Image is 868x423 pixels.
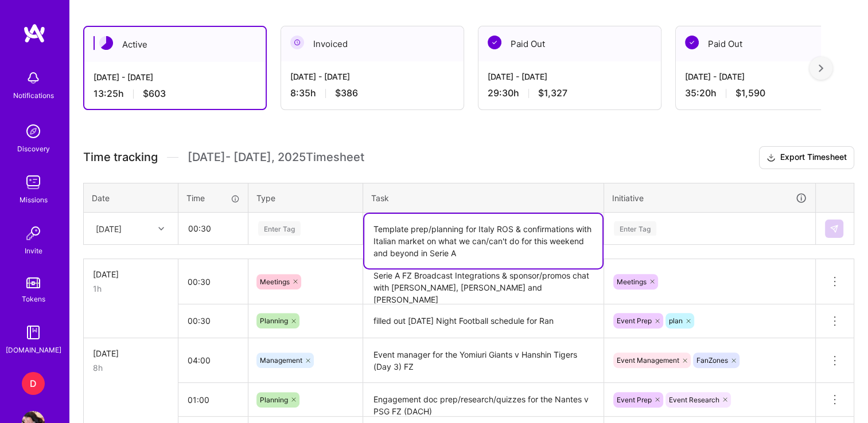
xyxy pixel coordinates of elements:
div: Notifications [13,89,54,101]
input: HH:MM [178,267,248,297]
span: FanZones [696,356,728,365]
img: discovery [22,120,45,143]
div: 8:35 h [290,87,454,99]
span: $603 [143,88,166,100]
textarea: Serie A FZ Broadcast Integrations & sponsor/promos chat with [PERSON_NAME], [PERSON_NAME] and [PE... [364,260,602,303]
span: Management [260,356,302,365]
img: bell [22,66,45,89]
span: Event Prep [617,395,652,404]
div: [DATE] - [DATE] [290,70,454,83]
img: Active [99,36,113,50]
img: Invoiced [290,36,304,49]
img: Paid Out [488,36,501,49]
textarea: Event manager for the Yomiuri Giants v Hanshin Tigers (Day 3) FZ [364,339,602,382]
input: HH:MM [178,305,248,336]
div: Paid Out [676,26,858,61]
button: Export Timesheet [759,146,854,169]
div: Missions [20,194,48,206]
th: Date [84,183,178,213]
span: Time tracking [83,150,158,164]
span: $386 [335,87,358,99]
div: [DATE] - [DATE] [488,70,652,83]
div: 13:25 h [94,88,256,100]
input: HH:MM [179,213,247,244]
span: $1,327 [538,87,567,99]
div: Time [186,192,240,204]
div: Tokens [22,293,45,305]
div: [DATE] - [DATE] [685,70,849,83]
th: Type [248,183,363,213]
img: teamwork [22,171,45,194]
th: Task [363,183,604,213]
div: [DOMAIN_NAME] [6,344,61,356]
input: HH:MM [178,345,248,375]
div: [DATE] [93,268,169,280]
span: Planning [260,395,288,404]
div: D [22,372,45,395]
span: Meetings [260,277,290,286]
span: Meetings [617,277,647,286]
div: 29:30 h [488,87,652,99]
div: Initiative [612,191,807,205]
img: guide book [22,321,45,344]
div: Discovery [17,143,50,155]
i: icon Download [766,152,776,164]
a: D [19,372,48,395]
textarea: filled out [DATE] Night Football schedule for Ran [364,305,602,337]
div: Invoiced [281,26,464,61]
div: Active [84,27,266,62]
span: Event Research [669,395,719,404]
div: 1h [93,283,169,295]
span: Event Management [617,356,679,365]
span: [DATE] - [DATE] , 2025 Timesheet [188,150,364,164]
img: right [819,64,823,72]
i: icon Chevron [158,226,164,232]
span: plan [669,316,683,325]
span: Planning [260,316,288,325]
div: 8h [93,362,169,374]
img: Paid Out [685,36,699,49]
img: Invite [22,222,45,245]
div: [DATE] [96,222,122,234]
textarea: Template prep/planning for Italy ROS & confirmations with Italian market on what we can/can't do ... [364,214,602,268]
span: $1,590 [735,87,765,99]
img: Submit [830,224,839,233]
div: Paid Out [478,26,661,61]
div: Enter Tag [258,220,301,237]
div: Enter Tag [614,220,656,237]
span: Event Prep [617,316,652,325]
div: [DATE] - [DATE] [94,71,256,83]
img: logo [23,23,46,44]
div: Invite [25,245,42,257]
div: 35:20 h [685,87,849,99]
input: HH:MM [178,385,248,415]
img: tokens [26,277,40,288]
textarea: Engagement doc prep/research/quizzes for the Nantes v PSG FZ (DACH) [364,384,602,416]
div: [DATE] [93,347,169,359]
